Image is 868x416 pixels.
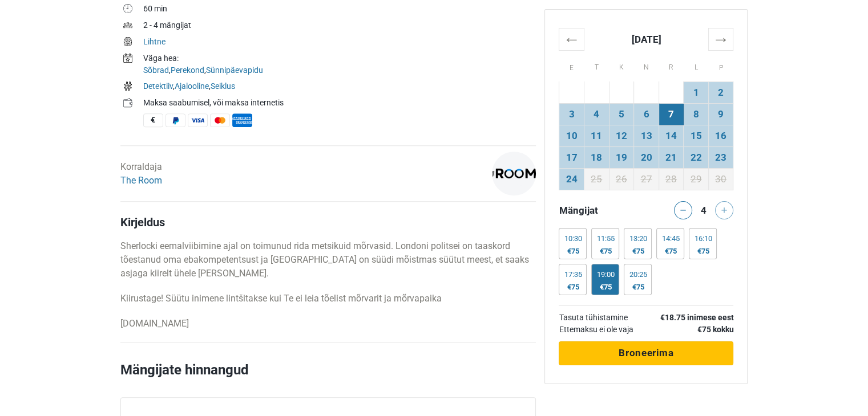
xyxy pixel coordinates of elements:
th: €18.75 inimese eest [647,312,733,324]
td: 5 [609,103,634,125]
div: 13:20 [629,234,647,243]
div: Maksa saabumisel, või maksa internetis [143,97,536,109]
div: €75 [596,247,614,256]
td: 15 [684,125,709,146]
div: 17:35 [564,270,582,279]
td: 13 [634,125,659,146]
div: 20:25 [629,270,647,279]
span: Broneerima [619,347,673,358]
div: 19:00 [596,270,614,279]
td: 21 [659,146,684,168]
th: P [708,50,733,81]
span: American Express [232,113,252,127]
td: Tasuta tühistamine [559,312,647,324]
a: Ajalooline [175,81,209,91]
td: 9 [708,103,733,125]
a: Perekond [171,66,204,75]
div: 4 [697,201,710,217]
span: PayPal [165,113,185,127]
th: L [684,50,709,81]
th: [DATE] [584,28,708,50]
td: , , [143,51,536,79]
th: R [659,50,684,81]
td: 12 [609,125,634,146]
td: 7 [659,103,684,125]
div: Korraldaja [120,160,162,187]
td: 19 [609,146,634,168]
td: 2 [708,81,733,103]
td: 3 [559,103,584,125]
div: €75 [694,247,712,256]
h2: Mängijate hinnangud [120,360,536,397]
div: 16:10 [694,234,712,243]
td: 24 [559,168,584,190]
div: 14:45 [661,234,679,243]
td: 26 [609,168,634,190]
td: 1 [684,81,709,103]
td: 4 [584,103,609,125]
td: 8 [684,103,709,125]
td: 2 - 4 mängijat [143,18,536,35]
span: Visa [188,113,208,127]
td: 25 [584,168,609,190]
td: Ettemaksu ei ole vaja [559,324,647,336]
td: 20 [634,146,659,168]
td: 22 [684,146,709,168]
td: 60 min [143,2,536,18]
div: 11:55 [596,234,614,243]
th: N [634,50,659,81]
td: 27 [634,168,659,190]
a: Lihtne [143,37,165,46]
a: Seiklus [211,81,235,91]
td: 28 [659,168,684,190]
a: Sõbrad [143,66,169,75]
div: Mängijat [554,201,646,219]
td: , , [143,79,536,96]
div: €75 [661,247,679,256]
td: 14 [659,125,684,146]
h4: Kirjeldus [120,215,536,229]
td: 10 [559,125,584,146]
p: Sherlocki eemalviibimine ajal on toimunud rida metsikuid mõrvasid. Londoni politsei on taaskord t... [120,239,536,280]
th: E [559,50,584,81]
th: ← [559,28,584,50]
div: €75 [596,283,614,292]
td: 16 [708,125,733,146]
td: 17 [559,146,584,168]
td: 11 [584,125,609,146]
div: €75 [629,247,647,256]
button: Broneerima [559,341,733,365]
td: 6 [634,103,659,125]
a: The Room [120,175,162,186]
a: Detektiiv [143,81,173,91]
th: T [584,50,609,81]
th: €75 kokku [647,324,733,336]
td: 29 [684,168,709,190]
div: 10:30 [564,234,582,243]
span: MasterCard [210,113,230,127]
div: €75 [629,283,647,292]
td: 18 [584,146,609,168]
div: €75 [564,247,582,256]
a: Sünnipäevapidu [206,66,263,75]
th: → [708,28,733,50]
p: Kiirustage! Süütu inimene lintšitakse kui Te ei leia tõelist mõrvarit ja mõrvapaika [120,292,536,305]
img: 1c9ac0159c94d8d0l.png [492,152,536,195]
p: [DOMAIN_NAME] [120,317,536,331]
span: Sularaha [143,113,163,127]
td: 30 [708,168,733,190]
td: 23 [708,146,733,168]
th: K [609,50,634,81]
div: €75 [564,283,582,292]
div: Väga hea: [143,52,536,64]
